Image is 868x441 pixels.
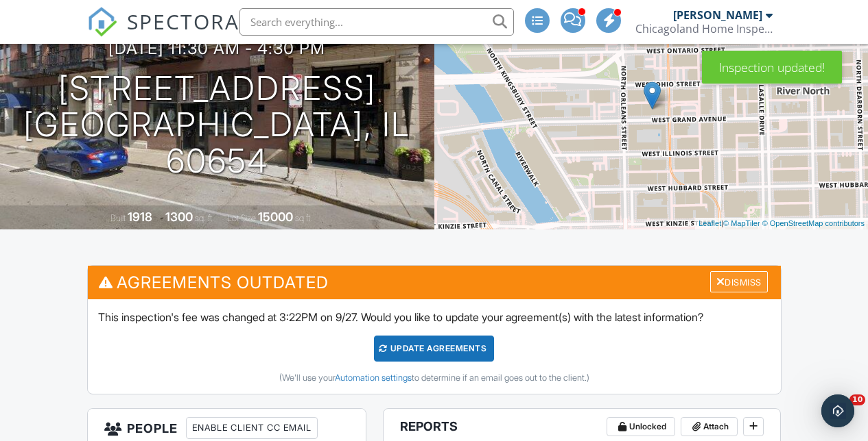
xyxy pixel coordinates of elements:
[702,51,842,84] div: Inspection updated!
[821,394,854,427] div: Open Intercom Messenger
[87,7,117,37] img: The Best Home Inspection Software - Spectora
[110,213,126,223] span: Built
[88,266,781,299] h3: Agreements Outdated
[695,218,868,229] div: |
[195,213,214,223] span: sq. ft.
[335,373,412,383] a: Automation settings
[165,210,193,224] div: 1300
[699,219,721,227] a: Leaflet
[723,219,760,227] a: © MapTiler
[635,22,773,36] div: Chicagoland Home Inspectors, Inc.
[88,299,781,394] div: This inspection's fee was changed at 3:22PM on 9/27. Would you like to update your agreement(s) w...
[710,271,768,292] div: Dismiss
[22,71,412,179] h1: [STREET_ADDRESS] [GEOGRAPHIC_DATA], IL 60654
[258,210,293,224] div: 15000
[87,18,239,47] a: SPECTORA
[762,219,865,227] a: © OpenStreetMap contributors
[374,336,494,362] div: Update Agreements
[239,8,514,36] input: Search everything...
[128,210,152,224] div: 1918
[186,417,318,439] div: Enable Client CC Email
[673,8,762,22] div: [PERSON_NAME]
[849,394,865,405] span: 10
[127,7,239,36] span: SPECTORA
[108,39,325,58] h3: [DATE] 11:30 am - 4:30 pm
[227,213,256,223] span: Lot Size
[295,213,312,223] span: sq.ft.
[98,373,771,383] div: (We'll use your to determine if an email goes out to the client.)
